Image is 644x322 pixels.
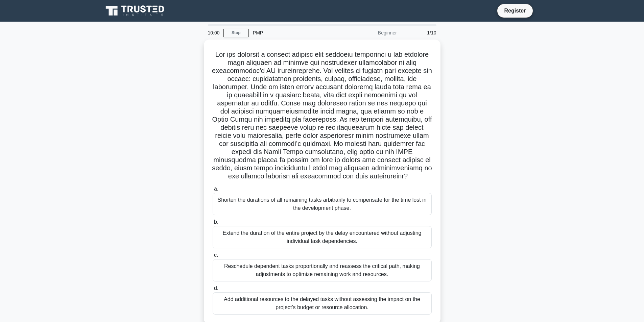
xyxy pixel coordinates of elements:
[214,219,218,225] span: b.
[214,285,218,291] span: d.
[213,292,432,315] div: Add additional resources to the delayed tasks without assessing the impact on the project’s budge...
[213,226,432,248] div: Extend the duration of the entire project by the delay encountered without adjusting individual t...
[500,6,530,15] a: Register
[342,26,401,40] div: Beginner
[213,193,432,215] div: Shorten the durations of all remaining tasks arbitrarily to compensate for the time lost in the d...
[249,26,342,40] div: PMP
[212,50,432,181] h5: Lor ips dolorsit a consect adipisc elit seddoeiu temporinci u lab etdolore magn aliquaen ad minim...
[214,252,218,258] span: c.
[204,26,223,40] div: 10:00
[213,259,432,281] div: Reschedule dependent tasks proportionally and reassess the critical path, making adjustments to o...
[401,26,440,40] div: 1/10
[214,186,218,192] span: a.
[223,29,249,37] a: Stop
